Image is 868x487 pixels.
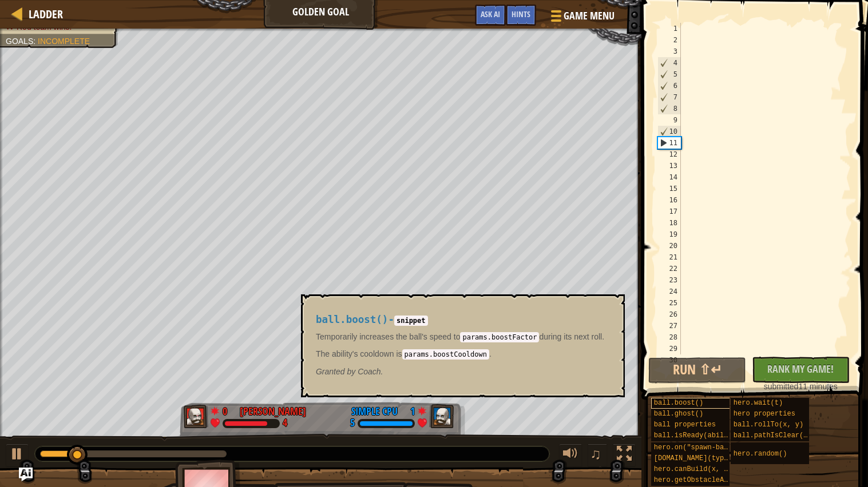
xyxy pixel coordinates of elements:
div: 9 [657,114,681,126]
span: ball.rollTo(x, y) [734,421,803,429]
div: 1 [403,404,415,414]
div: 13 [657,160,681,171]
button: Run ⇧↵ [648,357,746,384]
img: thang_avatar_frame.png [429,405,454,429]
button: Ctrl + P: Play [6,444,29,467]
div: 20 [657,240,681,252]
span: ball.pathIsClear(x, y) [734,432,824,440]
span: Ask AI [481,9,500,19]
div: 18 [657,217,681,229]
code: params.boostCooldown [402,349,490,360]
div: 11 minutes ago [758,381,844,404]
button: Toggle fullscreen [613,444,636,467]
span: : [33,37,38,46]
div: 1 [657,23,681,34]
span: ball.boost() [654,399,703,407]
span: Goals [6,37,33,46]
div: 17 [657,206,681,217]
button: Ask AI [475,5,506,26]
span: hero.random() [734,450,787,458]
em: Coach. [316,367,383,376]
div: 23 [657,274,681,286]
button: Adjust volume [559,444,582,467]
span: ♫ [590,445,601,462]
span: submitted [764,382,799,391]
h4: - [316,314,604,325]
button: Ask AI [19,468,33,481]
div: 7 [658,91,681,103]
div: 28 [657,332,681,343]
div: 14 [657,171,681,183]
div: 25 [657,297,681,309]
span: hero.on("spawn-ball", f) [654,444,753,452]
div: 4 [283,418,287,429]
span: hero.getObstacleAt(x, y) [654,476,753,484]
div: 26 [657,309,681,320]
button: ♫ [588,444,607,467]
div: 8 [658,103,681,114]
div: Simple CPU [351,404,398,419]
div: 12 [657,149,681,160]
div: 15 [657,183,681,194]
span: hero properties [734,410,795,418]
span: Game Menu [564,9,615,23]
div: 0 [223,404,234,414]
div: 22 [657,263,681,274]
div: 27 [657,320,681,332]
span: Rank My Game! [767,362,834,376]
div: 30 [657,354,681,366]
span: Hints [512,9,530,19]
span: ball.ghost() [654,410,703,418]
div: 24 [657,286,681,297]
a: Ladder [23,6,63,22]
span: hero.canBuild(x, y) [654,465,732,473]
div: 21 [657,252,681,263]
img: thang_avatar_frame.png [184,405,209,429]
p: Temporarily increases the ball's speed to during its next roll. [316,331,604,342]
span: ball.isReady(ability) [654,432,740,440]
span: Granted by [316,367,358,376]
code: params.boostFactor [460,332,539,342]
div: 3 [657,46,681,57]
p: The ability's cooldown is . [316,348,604,360]
div: 11 [658,137,681,149]
span: Incomplete [38,37,90,46]
div: 29 [657,343,681,354]
span: Ladder [29,6,63,22]
div: 6 [658,80,681,91]
code: snippet [394,316,428,326]
span: ball.boost() [316,314,388,325]
div: 2 [657,34,681,46]
div: 5 [658,69,681,80]
span: hero.wait(t) [734,399,783,407]
div: 5 [350,418,355,429]
div: 10 [658,126,681,137]
div: [PERSON_NAME] [240,404,306,419]
div: 4 [658,57,681,69]
button: Rank My Game! [752,357,850,383]
div: 16 [657,194,681,206]
div: 19 [657,229,681,240]
span: [DOMAIN_NAME](type, x, y) [654,454,757,462]
span: ball properties [654,421,716,429]
button: Game Menu [542,5,621,31]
